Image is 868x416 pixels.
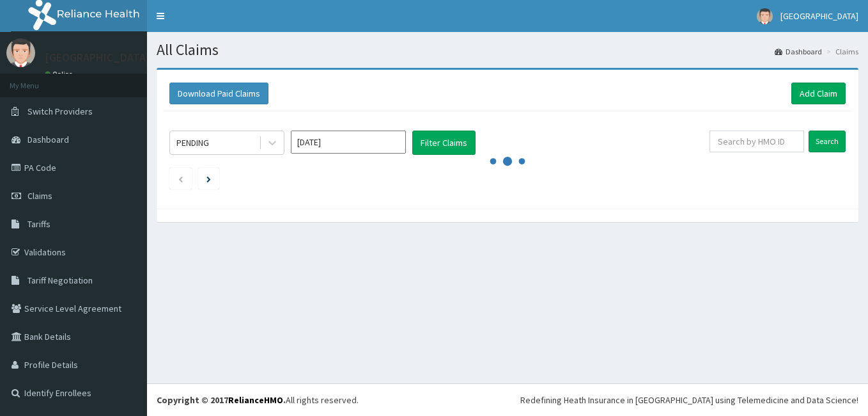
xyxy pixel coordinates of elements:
a: Add Claim [791,83,846,104]
a: RelianceHMO [228,394,283,406]
div: PENDING [176,136,209,149]
a: Previous page [178,173,183,184]
input: Search [809,131,846,152]
span: Tariffs [27,218,50,230]
a: Next page [206,173,211,184]
a: Dashboard [775,46,822,57]
button: Filter Claims [412,131,476,155]
li: Claims [823,46,858,57]
img: User Image [757,8,773,24]
a: Online [45,70,75,79]
footer: All rights reserved. [147,383,868,416]
div: Redefining Heath Insurance in [GEOGRAPHIC_DATA] using Telemedicine and Data Science! [520,394,858,406]
span: Dashboard [27,134,69,145]
span: [GEOGRAPHIC_DATA] [780,10,858,22]
img: User Image [6,38,35,67]
span: Switch Providers [27,106,93,117]
strong: Copyright © 2017 . [157,394,286,406]
span: Claims [27,190,52,202]
input: Select Month and Year [291,131,406,154]
h1: All Claims [157,42,858,58]
button: Download Paid Claims [169,83,268,104]
span: Tariff Negotiation [27,275,93,286]
p: [GEOGRAPHIC_DATA] [45,52,150,63]
input: Search by HMO ID [709,131,804,152]
svg: audio-loading [488,142,527,180]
